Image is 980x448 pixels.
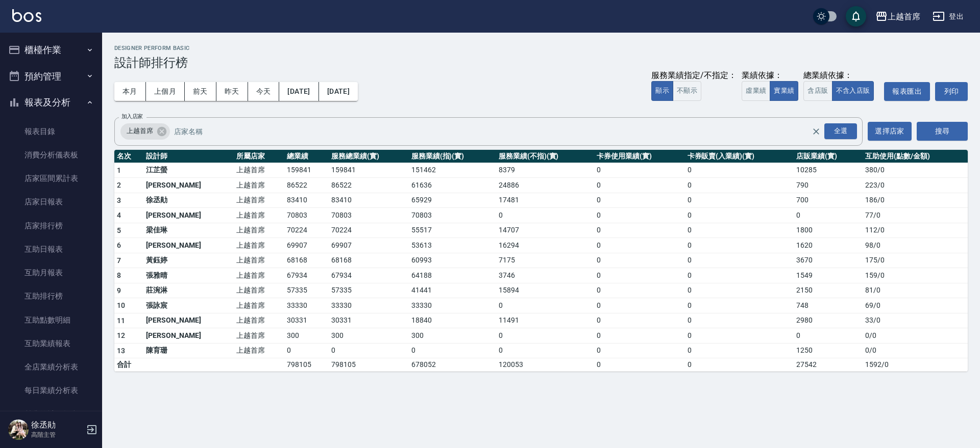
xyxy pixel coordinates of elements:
td: 1620 [794,238,863,253]
td: 上越首席 [234,268,284,283]
th: 所屬店家 [234,150,284,163]
td: 0 / 0 [863,343,968,358]
th: 卡券販賣(入業績)(實) [685,150,794,163]
a: 店家區間累計表 [4,167,98,190]
h3: 設計師排行榜 [114,56,968,70]
td: 0 [496,208,594,223]
td: 64188 [409,268,496,283]
td: 0 [685,223,794,238]
td: 17481 [496,193,594,208]
td: 68168 [329,253,408,268]
button: 顯示 [651,81,673,101]
span: 12 [117,331,126,339]
td: 上越首席 [234,238,284,253]
a: 互助月報表 [4,261,98,284]
td: 60993 [409,253,496,268]
button: 本月 [114,82,146,101]
button: save [846,6,866,27]
td: 0 [794,208,863,223]
td: 上越首席 [234,313,284,328]
td: 27542 [794,358,863,372]
img: Person [8,419,29,440]
td: [PERSON_NAME] [143,238,234,253]
td: 10285 [794,163,863,178]
h5: 徐丞勛 [31,420,83,430]
td: 江芷螢 [143,163,234,178]
td: 0 [594,328,684,344]
td: 0 [685,208,794,223]
td: 張詠宸 [143,298,234,313]
td: 159841 [284,163,329,178]
td: 86522 [284,178,329,193]
td: 0 [685,298,794,313]
td: 70803 [284,208,329,223]
td: 65929 [409,193,496,208]
p: 高階主管 [31,430,83,439]
td: 0 [329,343,408,358]
td: 0 [685,238,794,253]
button: [DATE] [279,82,318,101]
td: 70803 [329,208,408,223]
td: 57335 [284,283,329,298]
button: 不顯示 [673,81,701,101]
th: 互助使用(點數/金額) [863,150,968,163]
a: 每日業績分析表 [4,379,98,402]
button: 上個月 [146,82,185,101]
td: 0 [794,328,863,344]
td: 0 [594,208,684,223]
label: 加入店家 [121,113,143,120]
td: 186 / 0 [863,193,968,208]
td: 黃鈺婷 [143,253,234,268]
th: 服務業績(不指)(實) [496,150,594,163]
span: 13 [117,347,126,355]
a: 報表目錄 [4,120,98,143]
span: 7 [117,256,121,265]
span: 2 [117,181,121,189]
td: 0 [685,313,794,328]
td: 57335 [329,283,408,298]
td: 41441 [409,283,496,298]
td: 上越首席 [234,193,284,208]
td: 0 [496,343,594,358]
td: 18840 [409,313,496,328]
td: 0 [284,343,329,358]
td: 223 / 0 [863,178,968,193]
a: 報表匯出 [884,82,930,101]
td: 0 [594,238,684,253]
span: 11 [117,317,126,325]
td: 70224 [284,223,329,238]
button: 上越首席 [871,6,924,27]
td: 0 [594,283,684,298]
a: 營業統計分析表 [4,403,98,426]
th: 總業績 [284,150,329,163]
td: 33330 [284,298,329,313]
td: 上越首席 [234,208,284,223]
td: 300 [409,328,496,344]
td: 2150 [794,283,863,298]
button: 選擇店家 [868,122,912,141]
td: 159841 [329,163,408,178]
td: 張雅晴 [143,268,234,283]
td: 0 [594,358,684,372]
td: 159 / 0 [863,268,968,283]
td: 0 [496,298,594,313]
td: 1250 [794,343,863,358]
span: 1 [117,166,121,174]
td: 67934 [329,268,408,283]
td: 0 / 0 [863,328,968,344]
td: 14707 [496,223,594,238]
div: 總業績依據： [803,70,879,81]
table: a dense table [114,150,968,372]
a: 互助日報表 [4,238,98,261]
td: 上越首席 [234,283,284,298]
button: Open [822,121,859,141]
button: 實業績 [770,81,798,101]
td: 70803 [409,208,496,223]
td: 1800 [794,223,863,238]
td: 55517 [409,223,496,238]
button: 櫃檯作業 [4,37,98,63]
a: 互助點數明細 [4,308,98,332]
span: 5 [117,226,121,234]
td: 33330 [329,298,408,313]
td: 0 [594,268,684,283]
